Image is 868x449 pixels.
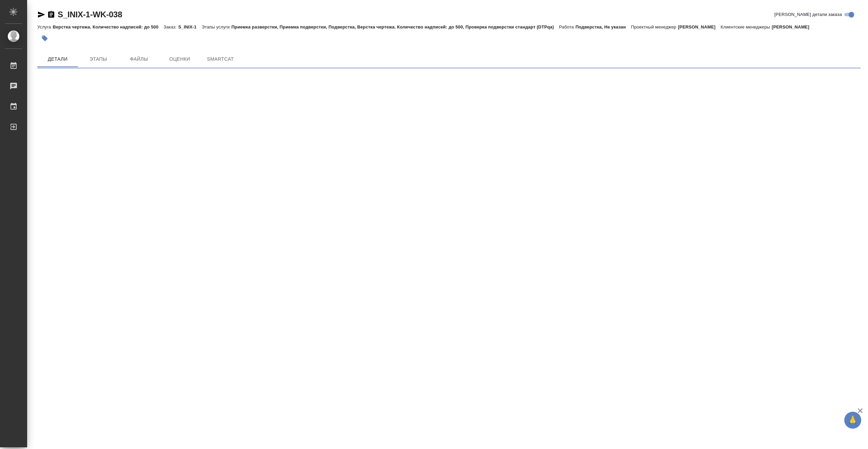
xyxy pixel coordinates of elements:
button: Скопировать ссылку для ЯМессенджера [37,11,45,19]
button: Скопировать ссылку [47,11,55,19]
p: Подверстка, Не указан [575,24,631,30]
p: Работа [559,24,576,30]
p: Проектный менеджер [631,24,678,30]
span: Детали [41,55,74,63]
p: Клиентские менеджеры [721,24,772,30]
p: [PERSON_NAME] [678,24,721,30]
p: [PERSON_NAME] [772,24,814,30]
p: Услуга [37,24,53,30]
button: 🙏 [844,412,861,429]
span: Этапы [82,55,115,63]
span: [PERSON_NAME] детали заказа [774,11,842,18]
span: SmartCat [204,55,237,63]
p: Заказ: [163,24,178,30]
p: Верстка чертежа. Количество надписей: до 500 [53,24,163,30]
a: S_INIX-1-WK-038 [58,10,122,19]
p: S_INIX-1 [178,24,202,30]
span: 🙏 [847,413,859,427]
span: Оценки [163,55,196,63]
span: Файлы [123,55,155,63]
button: Добавить тэг [37,31,52,46]
p: Этапы услуги [202,24,232,30]
p: Приемка разверстки, Приемка подверстки, Подверстка, Верстка чертежа. Количество надписей: до 500,... [231,24,559,30]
